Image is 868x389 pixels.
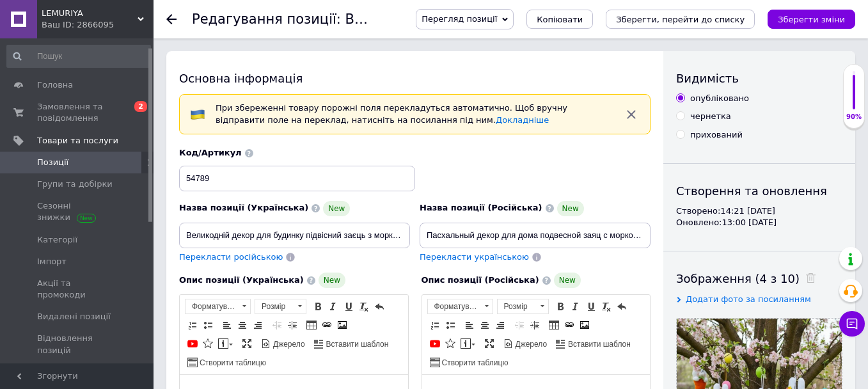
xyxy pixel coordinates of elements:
span: LEMURIYA [42,8,138,19]
a: Вставити шаблон [312,337,391,351]
a: Підкреслений (Ctrl+U) [584,299,598,314]
a: Розмір [255,299,306,314]
div: 90% [844,113,864,122]
button: Чат з покупцем [839,311,865,337]
button: Копіювати [526,10,593,29]
a: По правому краю [493,318,507,332]
span: Код/Артикул [179,148,242,157]
span: Форматування [185,299,238,314]
span: Вставити шаблон [566,339,631,350]
div: Основна інформація [179,70,651,86]
a: Вставити/видалити нумерований список [185,318,200,332]
a: Збільшити відступ [528,318,542,332]
span: 2 [134,101,147,112]
span: Форматування [428,299,480,314]
a: Повернути (Ctrl+Z) [615,299,629,314]
a: Форматування [185,299,251,314]
span: New [323,201,350,216]
span: Замовлення та повідомлення [37,101,118,124]
span: Позиції [37,157,68,168]
span: Перекласти українською [420,252,529,262]
a: Вставити іконку [443,337,457,351]
span: Розмір [498,299,536,314]
a: Форматування [427,299,493,314]
a: Зменшити відступ [270,318,284,332]
a: Додати відео з YouTube [428,337,442,351]
a: Створити таблицю [185,355,268,369]
span: Вставити шаблон [324,339,389,350]
a: Видалити форматування [599,299,613,314]
i: Зберегти, перейти до списку [616,15,745,24]
a: Зменшити відступ [512,318,526,332]
span: Копіювати [537,15,583,24]
a: Вставити повідомлення [459,337,477,351]
div: опубліковано [690,93,749,104]
a: По центру [478,318,492,332]
a: Джерело [501,337,549,351]
span: Опис позиції (Російська) [422,275,539,285]
span: Перегляд позиції [422,14,497,24]
a: Створити таблицю [428,355,510,369]
a: Вставити/видалити маркований список [201,318,215,332]
span: Розмір [255,299,294,314]
input: Пошук [6,45,151,68]
a: Підкреслений (Ctrl+U) [342,299,356,314]
a: По центру [235,318,249,332]
span: Створити таблицю [198,358,266,369]
span: New [319,273,345,288]
a: Збільшити відступ [285,318,299,332]
span: Видалені позиції [37,311,111,322]
div: Створення та оновлення [676,183,842,199]
span: Сезонні знижки [37,200,118,223]
span: New [554,273,581,288]
a: По правому краю [251,318,265,332]
span: Створити таблицю [440,358,509,369]
div: прихований [690,129,743,141]
span: Джерело [271,339,305,350]
a: Джерело [259,337,307,351]
h1: Редагування позиції: Великодній декор для будинку підвісний заєць з морквою [192,12,761,27]
a: Максимізувати [482,337,496,351]
div: Ваш ID: 2866095 [42,19,154,31]
img: :flag-ua: [190,107,205,122]
a: Таблиця [547,318,561,332]
a: Зображення [335,318,349,332]
a: Вставити/Редагувати посилання (Ctrl+L) [320,318,334,332]
div: Створено: 14:21 [DATE] [676,205,842,217]
a: Таблиця [304,318,319,332]
span: Назва позиції (Російська) [420,203,542,212]
span: Імпорт [37,256,67,267]
a: По лівому краю [462,318,477,332]
span: Опис позиції (Українська) [179,275,304,285]
a: Розмір [497,299,549,314]
span: Категорії [37,234,77,246]
a: Жирний (Ctrl+B) [311,299,325,314]
span: Відновлення позицій [37,333,118,356]
a: Вставити шаблон [554,337,633,351]
a: Видалити форматування [357,299,371,314]
span: Назва позиції (Українська) [179,203,308,212]
span: При збереженні товару порожні поля перекладуться автоматично. Щоб вручну відправити поле на перек... [216,103,567,125]
a: По лівому краю [220,318,234,332]
div: Видимість [676,70,842,86]
a: Докладніше [496,115,549,125]
div: Оновлено: 13:00 [DATE] [676,217,842,228]
a: Вставити/видалити маркований список [443,318,457,332]
a: Жирний (Ctrl+B) [553,299,567,314]
span: New [557,201,584,216]
a: Зображення [578,318,592,332]
a: Максимізувати [240,337,254,351]
span: Джерело [514,339,548,350]
input: Наприклад, H&M жіноча сукня зелена 38 розмір вечірня максі з блискітками [420,223,651,248]
a: Вставити/Редагувати посилання (Ctrl+L) [562,318,576,332]
a: Вставити іконку [201,337,215,351]
a: Курсив (Ctrl+I) [326,299,340,314]
div: Зображення (4 з 10) [676,271,842,287]
a: Курсив (Ctrl+I) [569,299,583,314]
div: чернетка [690,111,731,122]
span: Додати фото за посиланням [686,294,811,304]
span: Акції та промокоди [37,278,118,301]
span: Товари та послуги [37,135,118,147]
button: Зберегти зміни [768,10,855,29]
button: Зберегти, перейти до списку [606,10,755,29]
